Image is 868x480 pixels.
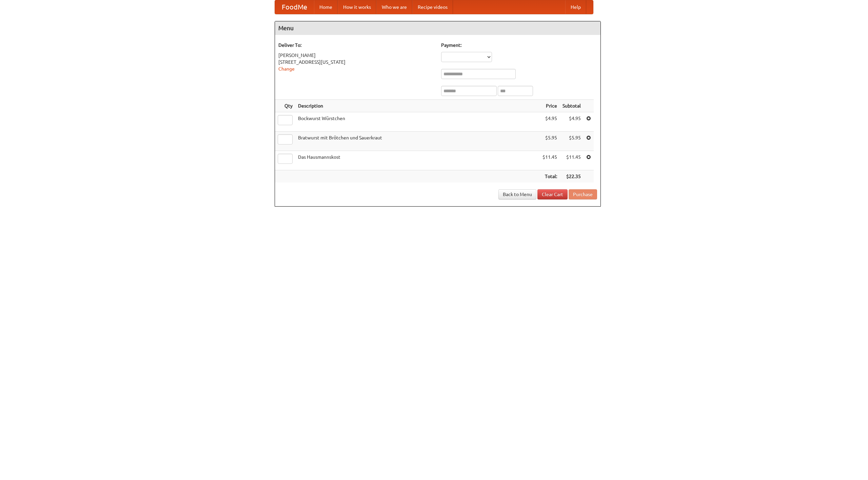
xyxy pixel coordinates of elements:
[560,132,584,151] td: $5.95
[278,66,295,72] a: Change
[295,112,540,132] td: Bockwurst Würstchen
[314,0,338,14] a: Home
[278,52,434,59] div: [PERSON_NAME]
[540,132,560,151] td: $5.95
[569,189,597,199] button: Purchase
[537,189,568,199] a: Clear Cart
[275,100,295,112] th: Qty
[565,0,586,14] a: Help
[540,170,560,183] th: Total:
[278,59,434,65] div: [STREET_ADDRESS][US_STATE]
[376,0,412,14] a: Who we are
[560,170,584,183] th: $22.35
[278,42,434,49] h5: Deliver To:
[412,0,453,14] a: Recipe videos
[560,151,584,170] td: $11.45
[295,132,540,151] td: Bratwurst mit Brötchen und Sauerkraut
[540,112,560,132] td: $4.95
[540,100,560,112] th: Price
[441,42,597,49] h5: Payment:
[275,21,600,35] h4: Menu
[560,112,584,132] td: $4.95
[540,151,560,170] td: $11.45
[295,151,540,170] td: Das Hausmannskost
[338,0,376,14] a: How it works
[498,189,536,199] a: Back to Menu
[275,0,314,14] a: FoodMe
[560,100,584,112] th: Subtotal
[295,100,540,112] th: Description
